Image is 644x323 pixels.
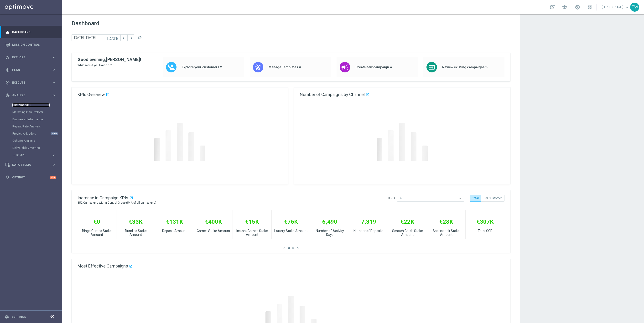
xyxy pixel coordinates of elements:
[12,125,50,128] a: Repeat Rate Analysis
[12,56,52,59] span: Explore
[5,26,56,38] div: Dashboard
[5,55,10,60] i: person_search
[52,163,56,167] i: keyboard_arrow_right
[13,154,52,156] div: BI Studio
[52,55,56,60] i: keyboard_arrow_right
[5,81,52,85] div: Execute
[5,30,10,34] i: equalizer
[12,146,50,150] a: Deliverability Metrics
[12,132,50,136] a: Predictive Models
[12,163,52,166] span: Data Studio
[52,80,56,85] i: keyboard_arrow_right
[12,69,52,71] span: Plan
[11,315,26,318] a: Settings
[5,68,56,72] button: gps_fixed Plan keyboard_arrow_right
[51,132,58,135] div: NEW
[52,93,56,97] i: keyboard_arrow_right
[5,93,10,97] i: track_changes
[5,68,10,72] i: gps_fixed
[52,153,56,157] i: keyboard_arrow_right
[5,56,56,59] button: person_search Explore keyboard_arrow_right
[12,94,52,97] span: Analyze
[5,30,56,34] button: equalizer Dashboard
[12,123,62,130] div: Repeat Rate Analysis
[12,151,62,159] div: BI Studio
[12,137,62,144] div: Cohorts Analysis
[562,5,567,10] span: school
[50,176,56,179] div: +10
[5,175,10,180] i: lightbulb
[5,93,56,97] button: track_changes Analyze keyboard_arrow_right
[5,81,56,85] button: play_circle_outline Execute keyboard_arrow_right
[12,110,50,114] a: Marketing Plan Explorer
[13,154,47,156] span: BI Studio
[630,3,639,12] div: TW
[52,68,56,72] i: keyboard_arrow_right
[5,93,52,97] div: Analyze
[5,176,56,179] button: lightbulb Optibot +10
[12,116,62,123] div: Business Performance
[5,315,9,319] i: settings
[624,5,630,10] span: keyboard_arrow_down
[12,26,56,38] a: Dashboard
[12,144,62,151] div: Deliverability Metrics
[12,130,62,137] div: Predictive Models
[12,117,50,121] a: Business Performance
[12,101,62,109] div: Customer 360
[12,153,56,157] button: BI Studio keyboard_arrow_right
[5,55,52,60] div: Explore
[601,4,630,11] a: [PERSON_NAME]keyboard_arrow_down
[12,81,52,84] span: Execute
[5,38,56,51] div: Mission Control
[5,171,56,184] div: Optibot
[5,163,52,167] div: Data Studio
[5,163,56,167] button: Data Studio keyboard_arrow_right
[5,81,10,85] i: play_circle_outline
[12,103,50,107] a: Customer 360
[5,43,56,47] button: Mission Control
[12,139,50,143] a: Cohorts Analysis
[12,38,56,51] a: Mission Control
[5,68,52,72] div: Plan
[12,171,50,184] a: Optibot
[12,109,62,116] div: Marketing Plan Explorer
